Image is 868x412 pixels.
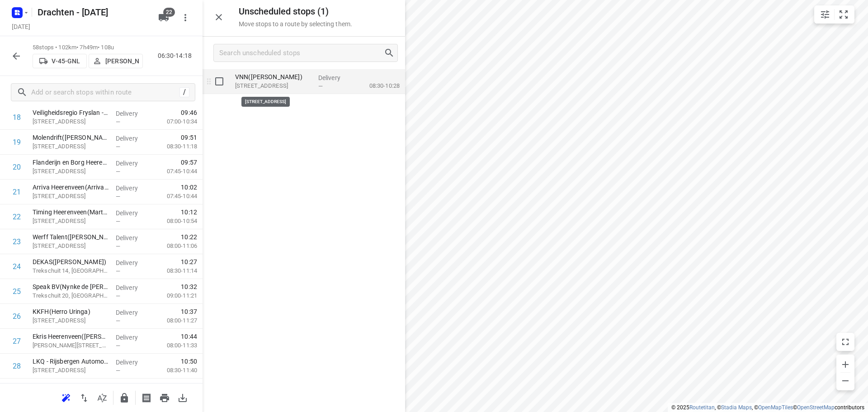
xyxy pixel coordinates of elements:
[33,257,108,266] p: DEKAS([PERSON_NAME])
[155,9,173,27] button: 22
[116,258,149,267] p: Delivery
[156,393,174,402] span: Print route
[181,183,197,192] span: 10:02
[33,192,108,201] p: [STREET_ADDRESS]
[219,46,384,60] input: Search unscheduled stops
[33,242,108,251] p: Haskeruitgang 101, Heerenveen
[152,217,197,226] p: 08:00-10:54
[33,307,108,316] p: KKFH(Herro Uringa)
[13,312,21,321] div: 26
[318,83,323,90] span: —
[89,54,143,68] button: [PERSON_NAME]
[318,73,352,82] p: Delivery
[116,383,149,392] p: Delivery
[384,47,397,58] div: Search
[115,389,133,407] button: Lock route
[33,341,108,350] p: Skrynmakker 32, Heerenveen
[13,237,21,246] div: 23
[13,163,21,171] div: 20
[33,266,108,275] p: Trekschuit 14, Heerenveen
[93,393,111,402] span: Sort by time window
[210,72,228,90] span: Select
[152,341,197,350] p: 08:00-11:33
[152,366,197,375] p: 08:30-11:40
[116,233,149,242] p: Delivery
[57,393,75,402] span: Reoptimize route
[203,69,405,411] div: grid
[816,5,834,24] button: Map settings
[116,333,149,342] p: Delivery
[33,108,108,117] p: Veiligheidsregio Fryslan - JGZ Heerenveen(Annegré Bakker / Welmoed Veening / Paula Kramer )
[33,357,108,366] p: LKQ - Rijsbergen Automotive B.V. - Heerenveen(Antoon Hoeneveld)
[33,382,108,391] p: Foodimpuls(Daniël Sminia)
[13,188,21,196] div: 21
[33,43,143,52] p: 58 stops • 102km • 7h49m • 108u
[33,142,108,151] p: [STREET_ADDRESS]
[116,367,120,374] span: —
[210,8,228,26] button: Close
[116,218,120,225] span: —
[13,262,21,271] div: 24
[116,342,120,349] span: —
[13,213,21,221] div: 22
[721,404,752,411] a: Stadia Maps
[152,167,197,176] p: 07:45-10:44
[689,404,715,411] a: Routetitan
[13,287,21,296] div: 25
[116,208,149,218] p: Delivery
[176,9,194,27] button: More
[181,282,197,291] span: 10:32
[181,332,197,341] span: 10:44
[181,108,197,117] span: 09:46
[116,118,120,125] span: —
[13,138,21,147] div: 19
[31,85,179,99] input: Add or search stops within route
[34,5,151,19] h5: Rename
[797,404,835,411] a: OpenStreetMap
[814,5,854,24] div: small contained button group
[116,168,120,175] span: —
[235,72,311,81] p: VNN([PERSON_NAME])
[152,291,197,300] p: 09:00-11:21
[33,183,108,192] p: Arriva Heerenveen(Arriva Heerenveen)
[181,307,197,316] span: 10:37
[33,332,108,341] p: Ekris Heerenveen(Brenda de Vries)
[33,232,108,242] p: Werff Talent(Ale Brouwer)
[116,308,149,317] p: Delivery
[33,133,108,142] p: Molendrift(Margreet van Eeken)
[181,208,197,217] span: 10:12
[33,158,108,167] p: Flanderijn en Borg Heerenveen(Marco van den Borg)
[152,142,197,151] p: 08:30-11:18
[116,143,120,150] span: —
[33,291,108,300] p: Trekschuit 20, Heerenveen
[758,404,793,411] a: OpenMapTiles
[33,282,108,291] p: Speak BV(Nynke de [PERSON_NAME])
[13,113,21,122] div: 18
[239,20,352,28] p: Move stops to a route by selecting them.
[181,257,197,266] span: 10:27
[116,184,149,193] p: Delivery
[181,158,197,167] span: 09:57
[33,54,87,68] button: V-45-GNL
[152,316,197,325] p: 08:00-11:27
[671,404,864,411] li: © 2025 , © , © © contributors
[116,268,120,275] span: —
[33,208,108,217] p: Timing Heerenveen(Martini)
[158,51,195,61] p: 06:30-14:18
[116,134,149,143] p: Delivery
[163,8,175,17] span: 22
[13,362,21,370] div: 28
[116,283,149,292] p: Delivery
[152,117,197,126] p: 07:00-10:34
[181,382,197,391] span: 10:54
[33,316,108,325] p: Jousterweg 22, Heerenveen
[355,81,400,90] p: 08:30-10:28
[116,358,149,367] p: Delivery
[33,217,108,226] p: Gemeenteplein 1-3, Heerenveen
[174,393,192,402] span: Download route
[116,109,149,118] p: Delivery
[116,193,120,200] span: —
[33,366,108,375] p: Pompmakker 10, Heerenveen
[152,192,197,201] p: 07:45-10:44
[116,159,149,168] p: Delivery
